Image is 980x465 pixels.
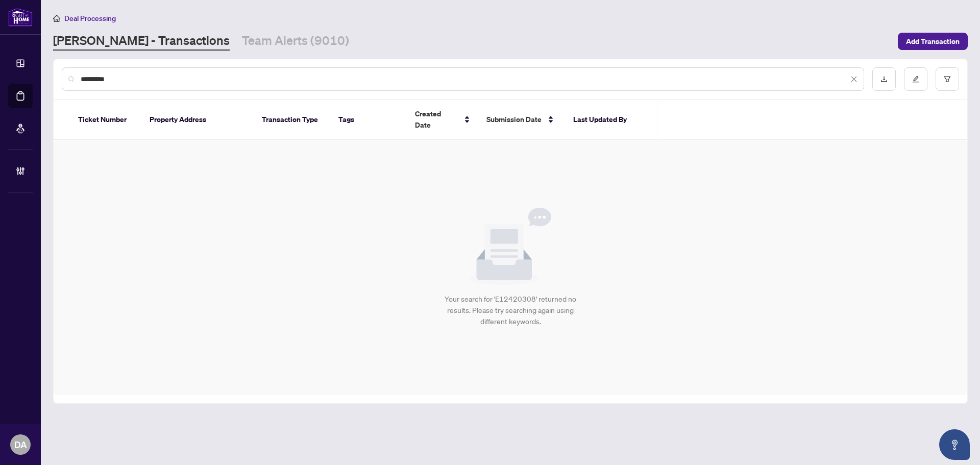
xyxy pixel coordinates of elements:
span: Add Transaction [906,33,960,50]
th: Created Date [407,100,478,140]
a: [PERSON_NAME] - Transactions [53,32,230,51]
span: close [850,76,857,83]
span: home [53,15,60,22]
button: Open asap [939,429,970,460]
th: Ticket Number [70,100,141,140]
img: logo [8,8,33,27]
img: Null State Icon [470,208,551,285]
button: Add Transaction [898,33,968,50]
span: filter [944,76,951,83]
a: Team Alerts (9010) [242,32,349,51]
span: Submission Date [486,114,542,125]
button: filter [936,67,959,91]
th: Last Updated By [565,100,642,140]
th: Transaction Type [254,100,330,140]
th: Property Address [141,100,254,140]
button: download [872,67,896,91]
th: Submission Date [478,100,565,140]
span: DA [14,437,27,452]
button: edit [904,67,927,91]
span: download [880,76,888,83]
span: edit [912,76,919,83]
span: Deal Processing [64,14,116,23]
span: Created Date [415,108,458,131]
th: Tags [330,100,407,140]
div: Your search for 'E12420308' returned no results. Please try searching again using different keywo... [442,293,580,327]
